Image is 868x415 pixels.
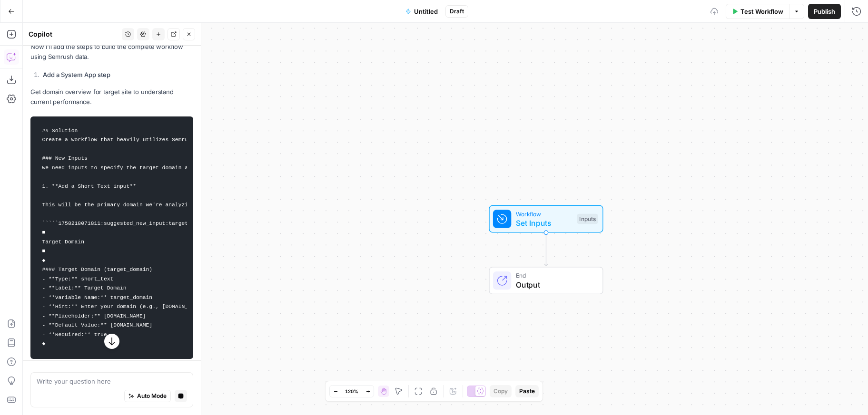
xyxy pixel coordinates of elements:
button: Paste [515,385,539,397]
span: Auto Mode [137,392,167,400]
span: Untitled [414,7,438,16]
div: Copilot [29,29,119,39]
span: Copy [493,387,508,396]
div: EndOutput [458,267,635,294]
code: ## Solution Create a workflow that heavily utilizes Semrush steps to gather competitive intellige... [37,121,187,354]
button: Publish [808,4,841,19]
span: End [516,271,593,280]
g: Edge from start to end [544,232,548,266]
span: Set Inputs [516,217,572,229]
p: Get domain overview for target site to understand current performance. [30,87,193,107]
span: Publish [814,7,835,16]
span: Output [516,279,593,290]
span: Draft [450,7,464,16]
span: Workflow [516,209,572,218]
button: Copy [490,385,512,397]
span: 120% [345,387,358,395]
div: WorkflowSet InputsInputs [458,205,635,233]
button: Auto Mode [124,390,171,402]
button: Untitled [400,4,444,19]
button: Test Workflow [726,4,789,19]
strong: Add a System App step [43,71,110,78]
span: Test Workflow [740,7,783,16]
p: Now I'll add the steps to build the complete workflow using Semrush data. [30,42,193,62]
div: Inputs [577,214,598,224]
span: Paste [519,387,535,396]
